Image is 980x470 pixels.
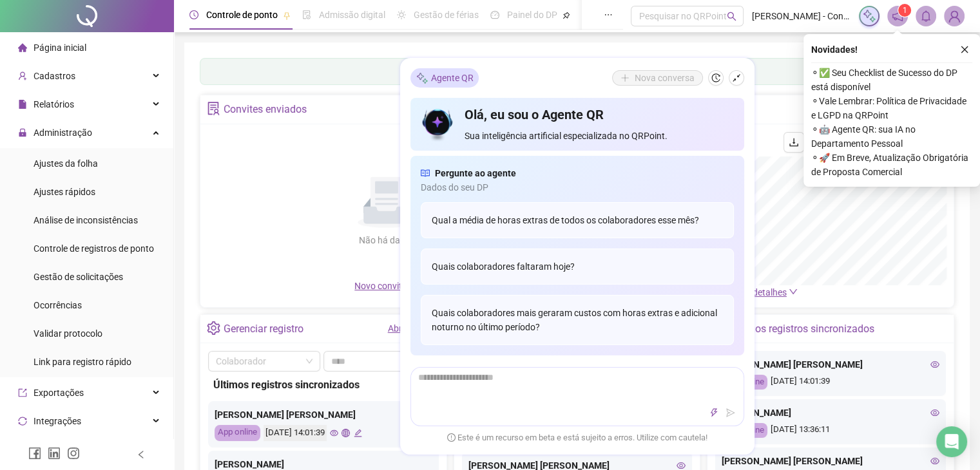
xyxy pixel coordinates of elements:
span: ⚬ 🤖 Agente QR: sua IA no Departamento Pessoal [811,122,972,151]
span: Este é um recurso em beta e está sujeito a erros. Utilize com cautela! [447,431,707,444]
span: eye [930,360,939,369]
span: Novo convite [354,281,419,291]
span: bell [920,10,932,22]
span: sync [18,417,27,426]
span: Ajustes da folha [34,158,98,169]
span: exclamation-circle [447,433,456,441]
span: facebook [28,447,41,460]
span: eye [930,408,939,417]
span: Gestão de férias [414,10,479,20]
span: home [18,43,27,52]
span: file [18,100,27,109]
span: Controle de registros de ponto [34,243,154,254]
div: [DATE] 14:01:39 [264,425,327,441]
span: file-done [302,10,311,19]
span: search [727,12,736,21]
span: download [789,137,799,147]
span: Integrações [34,416,81,426]
div: Qual a média de horas extras de todos os colaboradores esse mês? [421,202,734,238]
span: Novidades ! [811,42,858,57]
span: solution [207,102,220,115]
span: lock [18,128,27,137]
div: Últimos registros sincronizados [213,377,434,393]
div: Open Intercom Messenger [936,426,967,457]
div: Não há dados [327,233,446,247]
a: Abrir registro [388,323,440,334]
span: user-add [18,71,27,80]
span: clock-circle [189,10,198,19]
img: 79873 [945,6,964,26]
span: eye [677,461,686,470]
span: Relatórios [34,99,74,109]
span: global [341,429,350,437]
span: Painel do DP [507,10,557,20]
a: Ver detalhes down [737,287,798,297]
sup: 1 [898,4,911,17]
span: Análise de inconsistências [34,215,138,225]
span: setting [207,321,220,335]
span: ellipsis [604,10,613,19]
span: Exportações [34,388,84,398]
span: eye [930,456,939,465]
img: sparkle-icon.fc2bf0ac1784a2077858766a79e2daf3.svg [862,9,876,23]
span: Sua inteligência artificial especializada no QRPoint. [465,129,733,143]
span: pushpin [283,12,291,19]
span: Cadastros [34,71,75,81]
span: export [18,388,27,397]
button: send [723,405,738,420]
span: 1 [903,6,907,15]
div: Últimos registros sincronizados [731,318,874,340]
span: left [137,450,146,459]
span: instagram [67,447,80,460]
span: pushpin [562,12,570,19]
span: Administração [34,127,92,138]
img: sparkle-icon.fc2bf0ac1784a2077858766a79e2daf3.svg [416,71,428,84]
div: App online [215,425,260,441]
div: [PERSON_NAME] [PERSON_NAME] [215,408,432,422]
span: read [421,166,430,180]
div: Convites enviados [224,99,307,120]
span: [PERSON_NAME] - Connect engenharia solar [751,9,851,23]
span: Controle de ponto [206,10,278,20]
span: ⚬ ✅ Seu Checklist de Sucesso do DP está disponível [811,66,972,94]
span: Link para registro rápido [34,357,131,367]
span: Ocorrências [34,300,82,310]
span: Admissão digital [319,10,385,20]
span: Dados do seu DP [421,180,734,194]
div: Gerenciar registro [224,318,303,340]
div: Quais colaboradores mais geraram custos com horas extras e adicional noturno no último período? [421,295,734,345]
span: down [789,287,798,296]
div: [DATE] 13:36:11 [722,423,939,438]
span: sun [397,10,406,19]
button: Nova conversa [612,70,703,86]
button: thunderbolt [706,405,722,420]
span: book [582,10,591,19]
div: [PERSON_NAME] [PERSON_NAME] [722,454,939,468]
span: history [711,73,720,82]
span: ⚬ 🚀 Em Breve, Atualização Obrigatória de Proposta Comercial [811,151,972,179]
div: Quais colaboradores faltaram hoje? [421,249,734,285]
span: Ajustes rápidos [34,187,95,197]
span: thunderbolt [709,408,718,417]
span: edit [354,429,362,437]
div: [PERSON_NAME] [PERSON_NAME] [722,357,939,371]
span: Gestão de solicitações [34,272,123,282]
span: eye [330,429,338,437]
span: notification [892,10,903,22]
div: [PERSON_NAME] [722,406,939,420]
span: Ver detalhes [737,287,787,297]
span: dashboard [490,10,499,19]
span: ⚬ Vale Lembrar: Política de Privacidade e LGPD na QRPoint [811,94,972,122]
span: shrink [732,73,741,82]
span: Pergunte ao agente [435,166,516,180]
div: [DATE] 14:01:39 [722,375,939,390]
span: Validar protocolo [34,328,102,339]
span: close [960,45,969,54]
span: linkedin [48,447,61,460]
div: Agente QR [410,68,479,88]
img: icon [421,106,455,143]
span: Página inicial [34,42,86,53]
h4: Olá, eu sou o Agente QR [465,106,733,124]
